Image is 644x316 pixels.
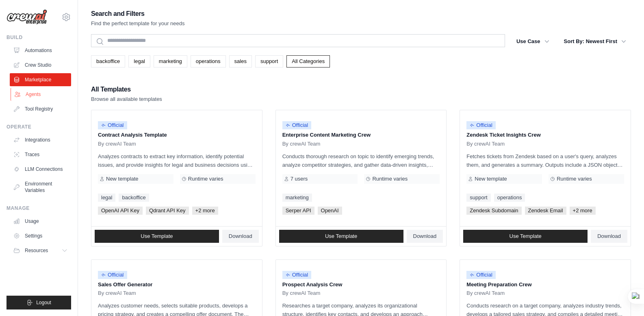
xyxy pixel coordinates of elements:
span: Serper API [282,207,314,215]
p: Zendesk Ticket Insights Crew [466,131,624,139]
span: +2 more [192,207,218,215]
p: Browse all available templates [91,95,162,103]
a: Integrations [10,133,71,146]
a: operations [494,194,525,202]
button: Use Case [512,34,554,49]
span: 7 users [291,176,308,182]
img: Logo [7,9,47,25]
span: By crewAI Team [98,290,136,296]
p: Contract Analysis Template [98,131,256,139]
span: OpenAI API Key [98,207,143,215]
div: Build [7,34,71,41]
span: Download [597,233,621,240]
span: New template [106,176,138,182]
span: Resources [25,247,48,254]
div: Manage [7,205,71,211]
span: OpenAI [318,207,342,215]
span: Download [413,233,437,240]
span: New template [475,176,507,182]
span: Use Template [510,233,542,240]
a: Download [407,230,443,243]
span: Official [282,271,312,279]
a: Usage [10,215,71,228]
p: Meeting Preparation Crew [466,281,624,289]
a: support [255,55,283,68]
a: Environment Variables [10,177,71,197]
a: Settings [10,229,71,242]
span: Zendesk Email [525,207,566,215]
a: Use Template [95,230,219,243]
a: Use Template [463,230,588,243]
a: All Categories [286,55,330,68]
p: Prospect Analysis Crew [282,281,440,289]
a: LLM Connections [10,163,71,176]
a: Agents [11,88,72,101]
a: support [466,194,490,202]
a: backoffice [91,55,125,68]
span: Official [466,121,496,129]
div: Operate [7,124,71,130]
span: Official [98,271,127,279]
h2: All Templates [91,84,162,95]
a: Traces [10,148,71,161]
span: Download [229,233,252,240]
span: Logout [36,299,51,306]
span: Use Template [141,233,173,240]
a: sales [229,55,252,68]
a: operations [191,55,226,68]
p: Analyzes contracts to extract key information, identify potential issues, and provide insights fo... [98,152,256,169]
span: By crewAI Team [282,290,321,296]
a: Automations [10,44,71,57]
span: Official [98,121,127,129]
p: Conducts thorough research on topic to identify emerging trends, analyze competitor strategies, a... [282,152,440,169]
a: legal [128,55,150,68]
h2: Search and Filters [91,8,185,20]
span: By crewAI Team [282,141,321,147]
a: Download [591,230,627,243]
a: Use Template [279,230,403,243]
span: +2 more [570,207,596,215]
p: Fetches tickets from Zendesk based on a user's query, analyzes them, and generates a summary. Out... [466,152,624,169]
button: Resources [10,244,71,257]
span: Official [466,271,496,279]
span: By crewAI Team [98,141,136,147]
p: Enterprise Content Marketing Crew [282,131,440,139]
button: Sort By: Newest First [559,34,631,49]
a: Download [222,230,259,243]
span: Runtime varies [557,176,592,182]
span: By crewAI Team [466,290,505,296]
a: Crew Studio [10,59,71,72]
span: By crewAI Team [466,141,505,147]
a: Tool Registry [10,102,71,116]
a: legal [98,194,115,202]
p: Sales Offer Generator [98,281,256,289]
a: backoffice [119,194,149,202]
span: Runtime varies [372,176,408,182]
span: Qdrant API Key [146,207,189,215]
span: Zendesk Subdomain [466,207,521,215]
a: marketing [154,55,187,68]
span: Runtime varies [188,176,223,182]
a: Marketplace [10,73,71,86]
p: Find the perfect template for your needs [91,20,185,28]
span: Use Template [325,233,357,240]
a: marketing [282,194,312,202]
span: Official [282,121,312,129]
button: Logout [7,296,71,309]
